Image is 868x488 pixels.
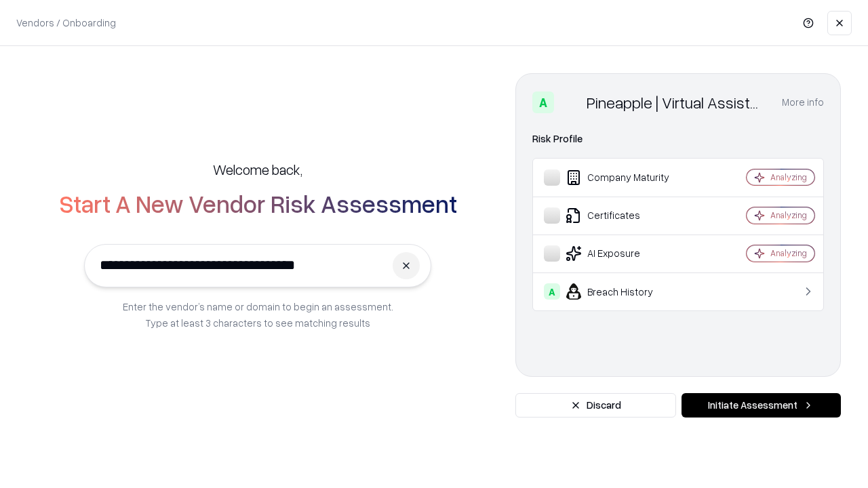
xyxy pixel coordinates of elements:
[782,90,824,115] button: More info
[59,190,457,217] h2: Start A New Vendor Risk Assessment
[770,171,807,183] div: Analyzing
[544,245,706,262] div: AI Exposure
[544,169,706,186] div: Company Maturity
[123,298,393,331] p: Enter the vendor’s name or domain to begin an assessment. Type at least 3 characters to see match...
[544,283,560,300] div: A
[559,91,581,113] img: Pineapple | Virtual Assistant Agency
[770,247,807,259] div: Analyzing
[587,91,766,113] div: Pineapple | Virtual Assistant Agency
[544,207,706,224] div: Certificates
[532,131,824,147] div: Risk Profile
[770,209,807,221] div: Analyzing
[515,393,676,418] button: Discard
[532,91,554,113] div: A
[16,16,116,30] p: Vendors / Onboarding
[213,160,302,179] h5: Welcome back,
[544,283,706,300] div: Breach History
[682,393,841,418] button: Initiate Assessment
